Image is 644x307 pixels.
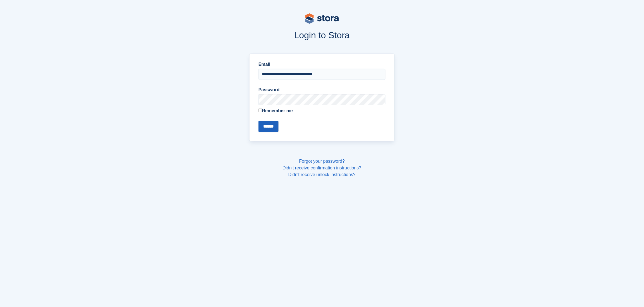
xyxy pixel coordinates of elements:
[305,13,339,24] img: stora-logo-53a41332b3708ae10de48c4981b4e9114cc0af31d8433b30ea865607fb682f29.svg
[143,30,501,40] h1: Login to Stora
[258,87,386,93] label: Password
[299,159,345,164] a: Forgot your password?
[258,61,386,68] label: Email
[258,109,262,112] input: Remember me
[283,166,361,170] a: Didn't receive confirmation instructions?
[258,107,386,114] label: Remember me
[288,172,356,177] a: Didn't receive unlock instructions?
